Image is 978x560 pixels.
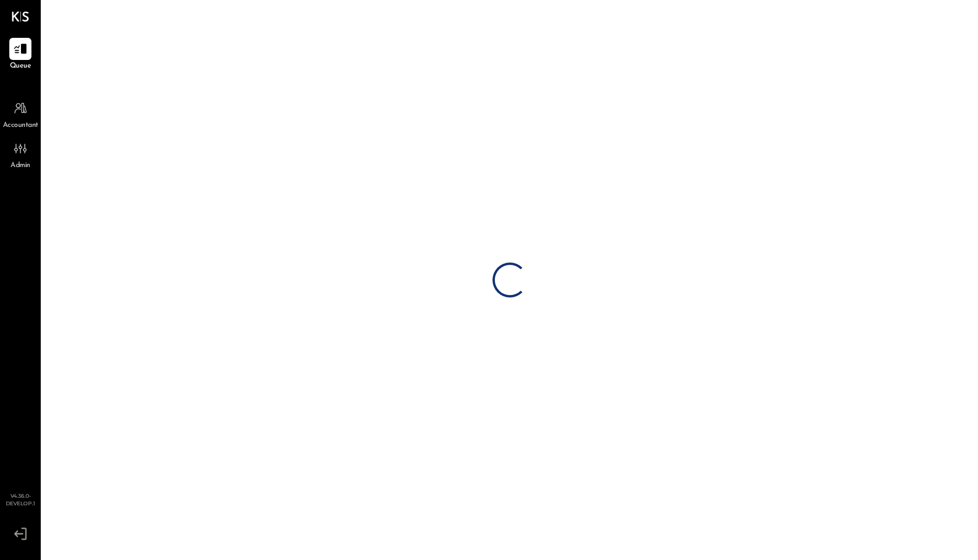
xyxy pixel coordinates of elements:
a: Admin [1,137,40,171]
a: Accountant [1,97,40,131]
span: Accountant [3,120,38,131]
span: Queue [10,61,31,72]
a: Queue [1,38,40,72]
span: Admin [10,161,30,171]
